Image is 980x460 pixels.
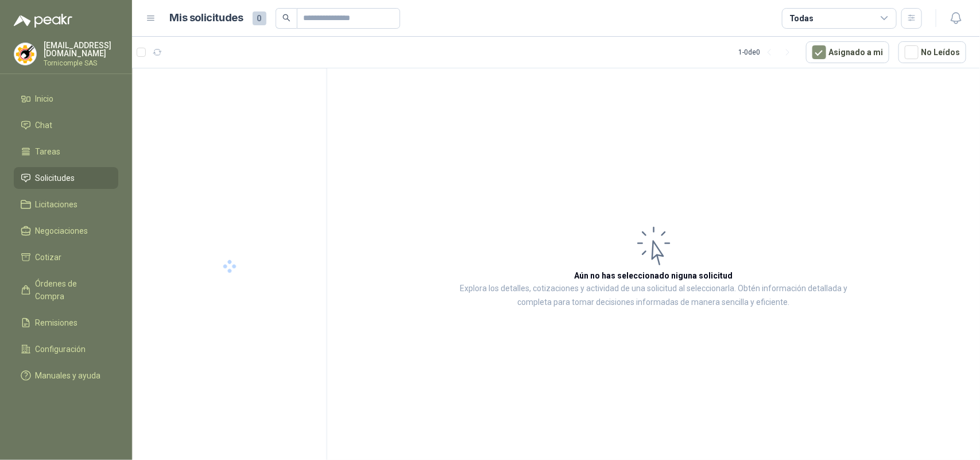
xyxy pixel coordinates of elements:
a: Órdenes de Compra [14,273,118,307]
span: Órdenes de Compra [36,277,107,303]
button: No Leídos [898,41,966,63]
span: Cotizar [36,251,62,264]
a: Negociaciones [14,220,118,242]
a: Manuales y ayuda [14,365,118,386]
a: Tareas [14,141,118,163]
img: Logo peakr [14,14,72,28]
p: Explora los detalles, cotizaciones y actividad de una solicitud al seleccionarla. Obtén informaci... [442,282,865,310]
a: Inicio [14,88,118,110]
span: Configuración [36,343,86,355]
p: [EMAIL_ADDRESS][DOMAIN_NAME] [44,41,118,57]
span: Solicitudes [36,172,75,184]
span: Inicio [36,92,54,105]
span: Tareas [36,145,61,158]
a: Cotizar [14,246,118,268]
span: Negociaciones [36,225,88,237]
a: Configuración [14,338,118,360]
button: Asignado a mi [806,41,889,63]
a: Chat [14,114,118,136]
a: Licitaciones [14,194,118,215]
span: search [282,14,290,22]
a: Solicitudes [14,167,118,189]
p: Tornicomple SAS [44,60,118,67]
span: Chat [36,119,53,132]
div: Todas [789,12,814,25]
h3: Aún no has seleccionado niguna solicitud [575,269,733,282]
span: 0 [253,11,266,25]
h1: Mis solicitudes [170,10,243,26]
div: 1 - 0 de 0 [738,43,797,61]
span: Remisiones [36,316,78,329]
span: Licitaciones [36,198,78,211]
img: Company Logo [14,43,36,65]
a: Remisiones [14,312,118,334]
span: Manuales y ayuda [36,369,101,382]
